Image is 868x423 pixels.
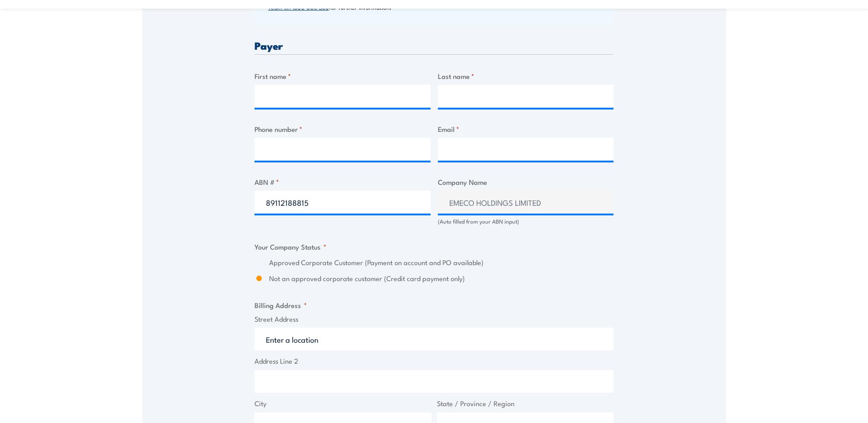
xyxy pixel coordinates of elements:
[438,124,614,134] label: Email
[255,300,307,310] legend: Billing Address
[255,71,431,81] label: First name
[438,217,614,226] div: (Auto filled from your ABN input)
[269,273,613,284] label: Not an approved corporate customer (Credit card payment only)
[437,398,614,409] label: State / Province / Region
[255,177,431,187] label: ABN #
[255,124,431,134] label: Phone number
[255,314,613,324] label: Street Address
[438,177,614,187] label: Company Name
[255,398,431,409] label: City
[255,40,613,51] h3: Payer
[438,71,614,81] label: Last name
[255,328,613,350] input: Enter a location
[255,241,327,252] legend: Your Company Status
[255,356,613,366] label: Address Line 2
[269,257,613,268] label: Approved Corporate Customer (Payment on account and PO available)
